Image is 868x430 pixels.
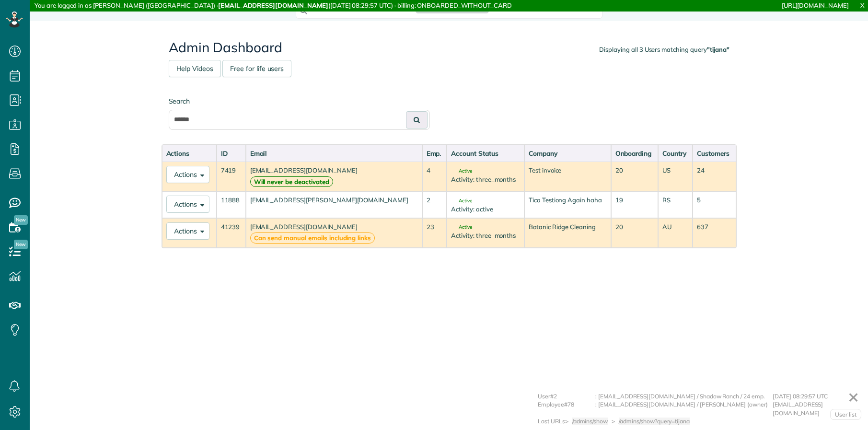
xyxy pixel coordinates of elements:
[217,162,246,191] td: 7419
[217,218,246,248] td: 41239
[538,400,595,417] div: Employee#78
[524,218,611,248] td: Botanic Ridge Cleaning
[14,240,28,249] span: New
[169,60,221,77] a: Help Videos
[222,60,291,77] a: Free for life users
[166,149,212,158] div: Actions
[611,191,659,218] td: 19
[14,215,28,225] span: New
[169,96,430,106] label: Search
[658,162,693,191] td: US
[451,198,472,203] span: Active
[693,162,736,191] td: 24
[595,400,773,417] div: : [EMAIL_ADDRESS][DOMAIN_NAME] / [PERSON_NAME] (owner)
[246,191,422,218] td: [EMAIL_ADDRESS][PERSON_NAME][DOMAIN_NAME]
[169,40,729,55] h2: Admin Dashboard
[422,191,447,218] td: 2
[451,175,520,184] div: Activity: three_months
[572,418,608,425] span: /admins/show
[524,162,611,191] td: Test invoice
[595,392,773,401] div: : [EMAIL_ADDRESS][DOMAIN_NAME] / Shadow Ranch / 24 emp.
[451,225,472,230] span: Active
[422,162,447,191] td: 4
[619,418,690,425] span: /admins/show?query=tijana
[662,149,688,158] div: Country
[451,205,520,214] div: Activity: active
[611,218,659,248] td: 20
[611,162,659,191] td: 20
[427,149,443,158] div: Emp.
[615,149,654,158] div: Onboarding
[658,218,693,248] td: AU
[538,417,565,426] div: Last URLs
[250,149,418,158] div: Email
[782,1,849,9] a: [URL][DOMAIN_NAME]
[565,417,694,426] div: > >
[451,149,520,158] div: Account Status
[166,222,209,240] button: Actions
[246,162,422,191] td: [EMAIL_ADDRESS][DOMAIN_NAME]
[773,392,859,401] div: [DATE] 08:29:57 UTC
[250,232,375,244] strong: Can send manual emails including links
[693,191,736,218] td: 5
[524,191,611,218] td: Tica Testiong Again haha
[218,1,328,9] strong: [EMAIL_ADDRESS][DOMAIN_NAME]
[221,149,242,158] div: ID
[529,149,607,158] div: Company
[422,218,447,248] td: 23
[166,196,209,213] button: Actions
[693,218,736,248] td: 637
[250,176,333,187] strong: Will never be deactivated
[697,149,732,158] div: Customers
[538,392,595,401] div: User#2
[707,46,729,53] strong: "tijana"
[166,166,209,183] button: Actions
[830,409,861,420] a: User list
[658,191,693,218] td: RS
[246,218,422,248] td: [EMAIL_ADDRESS][DOMAIN_NAME]
[773,400,859,417] div: [EMAIL_ADDRESS][DOMAIN_NAME]
[451,231,520,240] div: Activity: three_months
[599,45,729,54] div: Displaying all 3 Users matching query
[217,191,246,218] td: 11888
[843,386,864,409] a: ✕
[451,169,472,174] span: Active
